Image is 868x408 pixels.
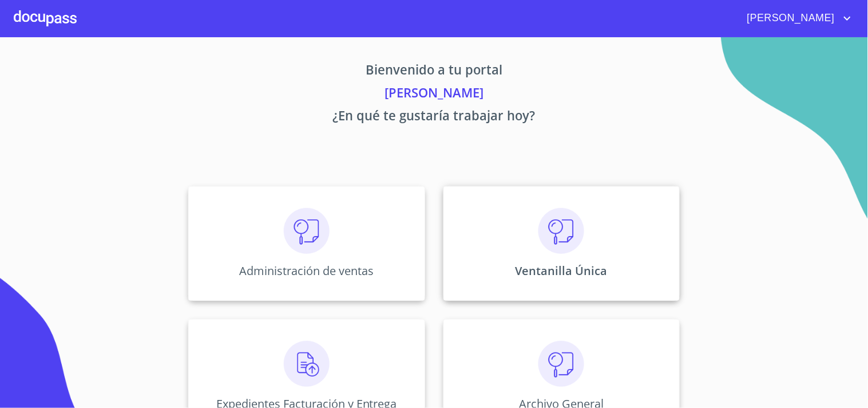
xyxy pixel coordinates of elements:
[239,263,374,278] p: Administración de ventas
[538,208,584,254] img: consulta.png
[82,106,787,129] p: ¿En qué te gustaría trabajar hoy?
[739,9,854,28] button: account of current user
[82,60,787,83] p: Bienvenido a tu portal
[739,9,841,28] span: [PERSON_NAME]
[516,263,608,278] p: Ventanilla Única
[82,83,787,106] p: [PERSON_NAME]
[284,208,330,254] img: consulta.png
[284,341,330,387] img: carga.png
[538,341,584,387] img: consulta.png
